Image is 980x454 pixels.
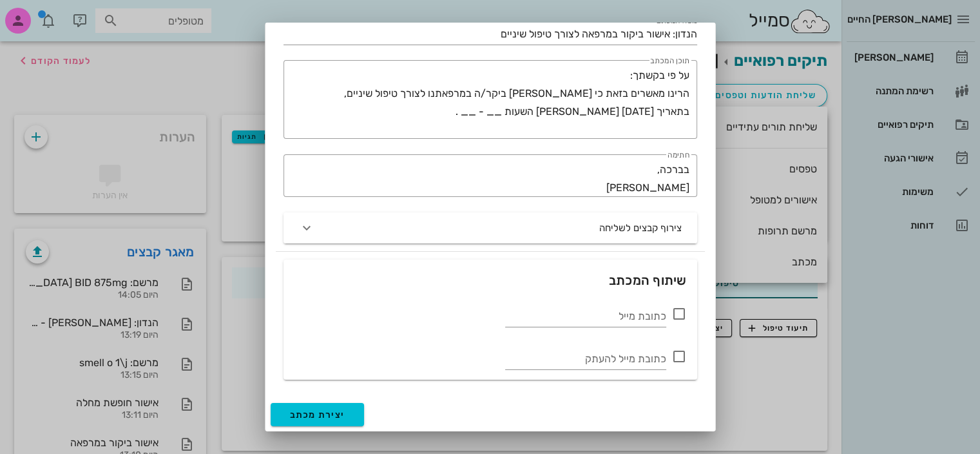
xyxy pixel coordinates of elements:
div: שיתוף המכתב [609,270,687,291]
span: יצירת מכתב [290,409,345,420]
button: יצירת מכתב [271,403,365,426]
label: תוכן המכתב [650,56,689,66]
button: צירוף קבצים לשליחה [283,212,697,243]
label: חתימה [668,150,689,160]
